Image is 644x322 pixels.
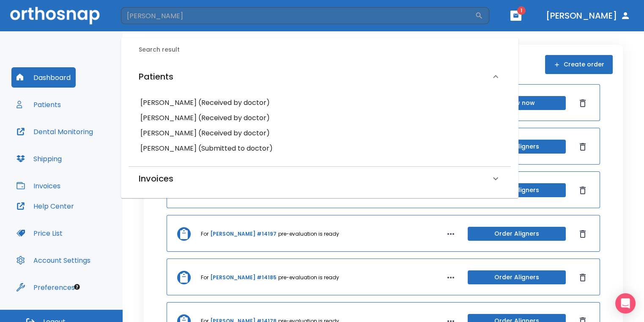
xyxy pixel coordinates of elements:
h6: [PERSON_NAME] (Received by doctor) [140,97,499,109]
a: [PERSON_NAME] #14185 [210,274,277,281]
button: Patients [11,94,66,115]
div: Invoices [129,167,511,190]
button: [PERSON_NAME] [543,8,634,23]
div: Open Intercom Messenger [615,293,636,314]
p: pre-evaluation is ready [278,230,339,238]
img: Orthosnap [10,7,100,24]
button: Dismiss [576,140,589,154]
button: Shipping [11,149,67,169]
div: Patients [129,61,511,92]
button: Order Aligners [468,270,566,284]
h6: [PERSON_NAME] (Received by doctor) [140,127,499,139]
span: 1 [517,6,526,15]
button: Dental Monitoring [11,121,98,142]
button: Create order [545,55,613,74]
p: pre-evaluation is ready [278,274,339,281]
button: Dismiss [576,271,589,284]
button: Dismiss [576,96,589,110]
h6: [PERSON_NAME] (Submitted to doctor) [140,143,499,154]
button: Price List [11,223,68,243]
input: Search by Patient Name or Case # [121,7,475,24]
button: Dismiss [576,227,589,241]
h6: [PERSON_NAME] (Received by doctor) [140,112,499,124]
h6: Search result [139,45,511,55]
h6: Invoices [139,172,173,185]
h6: Patients [139,70,173,83]
button: Order Aligners [468,227,566,241]
button: Account Settings [11,250,96,270]
button: Help Center [11,196,79,216]
p: For [201,230,208,238]
button: Preferences [11,277,80,297]
button: Dismiss [576,184,589,197]
button: Invoices [11,176,66,196]
a: [PERSON_NAME] #14197 [210,230,277,238]
div: Tooltip anchor [73,283,81,291]
p: For [201,274,208,281]
button: Dashboard [11,67,76,88]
